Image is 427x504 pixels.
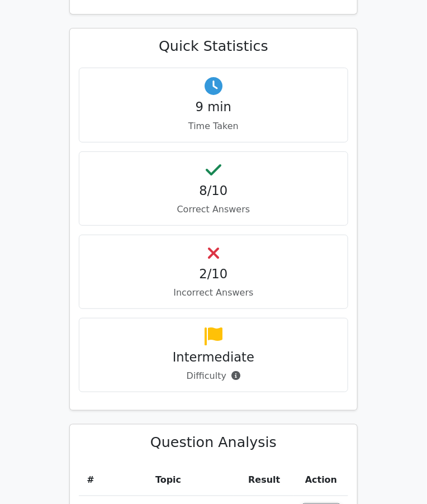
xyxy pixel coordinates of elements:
[88,203,339,216] p: Correct Answers
[234,464,294,496] th: Result
[88,99,339,115] h4: 9 min
[88,369,339,383] p: Difficulty
[88,120,339,133] p: Time Taken
[88,350,339,365] h4: Intermediate
[79,464,102,496] th: #
[79,434,348,450] h3: Question Analysis
[88,286,339,299] p: Incorrect Answers
[88,267,339,282] h4: 2/10
[102,464,235,496] th: Topic
[88,183,339,198] h4: 8/10
[294,464,348,496] th: Action
[79,37,348,54] h3: Quick Statistics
